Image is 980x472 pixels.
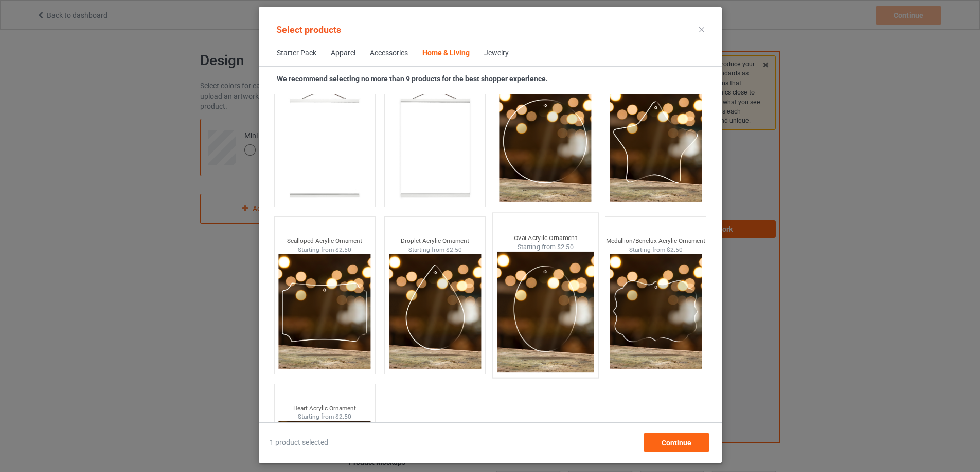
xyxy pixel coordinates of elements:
[276,24,341,35] span: Select products
[499,87,591,202] img: circle-thumbnail.png
[605,246,706,254] div: Starting from
[277,74,548,83] strong: We recommend selecting no more than 9 products for the best shopper experience.
[557,243,574,251] span: $2.50
[492,234,598,242] div: Oval Acrylic Ornament
[422,48,470,59] div: Home & Living
[270,438,328,448] span: 1 product selected
[335,246,351,253] span: $2.50
[335,413,351,420] span: $2.50
[385,246,485,254] div: Starting from
[389,254,481,369] img: drop-thumbnail.png
[270,41,324,66] span: Starter Pack
[497,252,594,372] img: oval-thumbnail.png
[278,87,370,202] img: regular.jpg
[643,433,709,452] div: Continue
[666,246,682,253] span: $2.50
[389,87,481,202] img: regular.jpg
[484,48,509,59] div: Jewelry
[274,237,375,246] div: Scalloped Acrylic Ornament
[274,404,375,413] div: Heart Acrylic Ornament
[661,439,691,447] span: Continue
[385,237,485,246] div: Droplet Acrylic Ornament
[274,246,375,254] div: Starting from
[331,48,355,59] div: Apparel
[610,87,702,202] img: star-thumbnail.png
[370,48,408,59] div: Accessories
[446,246,461,253] span: $2.50
[274,412,375,421] div: Starting from
[492,243,598,252] div: Starting from
[605,237,706,246] div: Medallion/Benelux Acrylic Ornament
[278,254,370,369] img: scalloped-thumbnail.png
[610,254,702,369] img: medallion-thumbnail.png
